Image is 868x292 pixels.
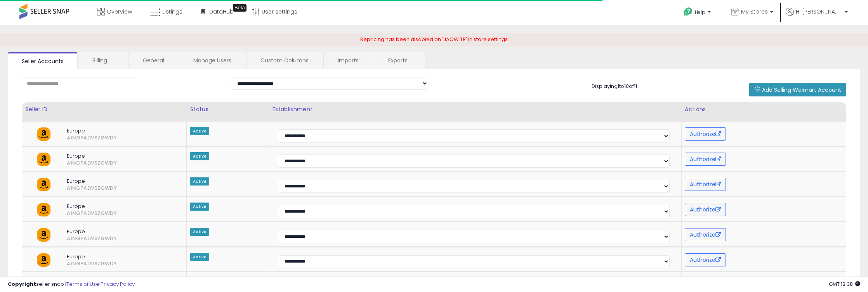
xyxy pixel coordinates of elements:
span: Add Selling Walmart Account [762,86,841,94]
div: Seller ID [25,105,183,113]
a: Imports [324,52,373,69]
div: Actions [685,105,843,113]
span: My Stores [741,8,768,15]
button: Authorize [685,153,726,166]
span: Active [190,253,209,261]
a: Privacy Policy [101,280,135,288]
span: 2025-09-10 12:38 GMT [829,280,860,288]
a: Terms of Use [66,280,99,288]
span: Active [190,203,209,211]
a: General [129,52,178,69]
button: Authorize [685,178,726,191]
button: Authorize [685,127,726,141]
span: A1NGPADVSZGWDY [61,260,79,267]
span: Overview [107,8,132,15]
span: Listings [162,8,182,15]
span: A1NGPADVSZGWDY [61,160,79,167]
span: A1NGPADVSZGWDY [61,235,79,242]
span: Europe [61,253,169,260]
div: seller snap | | [8,281,135,288]
strong: Copyright [8,280,36,288]
span: DataHub [209,8,234,15]
div: Status [190,105,266,113]
button: Authorize [685,228,726,241]
span: Europe [61,153,169,160]
img: amazon.png [37,153,50,166]
a: Manage Users [179,52,245,69]
a: Hi [PERSON_NAME] [786,8,848,25]
button: Add Selling Walmart Account [749,83,846,96]
img: amazon.png [37,228,50,242]
button: Authorize [685,253,726,266]
span: Active [190,152,209,160]
span: Displaying 1 to 10 of 11 [592,82,637,90]
span: Repricing has been disabled on 'JAOW TR' in store settings [360,36,508,43]
span: Active [190,228,209,236]
span: Europe [61,178,169,185]
img: amazon.png [37,203,50,216]
span: Europe [61,228,169,235]
a: Help [677,1,719,25]
i: Get Help [683,7,693,17]
a: Seller Accounts [8,52,78,69]
a: Exports [374,52,424,69]
img: amazon.png [37,253,50,267]
span: Europe [61,203,169,210]
span: Hi [PERSON_NAME] [796,8,842,15]
span: Active [190,127,209,135]
div: Establishment [272,105,678,113]
a: Billing [78,52,128,69]
a: Custom Columns [247,52,323,69]
img: amazon.png [37,127,50,141]
button: Authorize [685,203,726,216]
img: amazon.png [37,178,50,191]
div: Tooltip anchor [233,4,247,12]
span: A1NGPADVSZGWDY [61,134,79,141]
span: Active [190,177,209,186]
span: Help [695,9,705,15]
span: A1NGPADVSZGWDY [61,185,79,192]
span: Europe [61,127,169,134]
span: A1NGPADVSZGWDY [61,210,79,217]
